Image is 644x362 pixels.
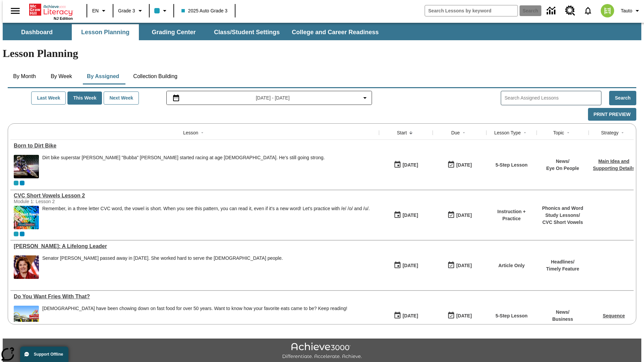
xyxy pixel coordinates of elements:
a: Resource Center, Will open in new tab [561,2,579,20]
p: Timely Feature [546,265,579,273]
div: Module 1: Lesson 2 [14,199,114,204]
div: Do You Want Fries With That? [14,294,376,300]
button: Collection Building [128,68,183,84]
p: Headlines / [546,258,579,265]
button: College and Career Readiness [286,24,384,40]
div: Home [29,2,73,20]
div: [DATE] [402,161,418,169]
button: By Assigned [82,68,124,84]
p: CVC Short Vowels [540,219,585,226]
div: Due [451,129,460,136]
p: Article Only [498,262,525,269]
button: Lesson Planning [72,24,139,40]
input: search field [425,5,518,16]
button: Class color is light blue. Change class color [152,5,171,17]
div: [DEMOGRAPHIC_DATA] have been chowing down on fast food for over 50 years. Want to know how your f... [42,306,347,311]
a: Home [29,3,73,16]
h1: Lesson Planning [3,47,641,60]
a: Do You Want Fries With That?, Lessons [14,294,376,300]
button: 09/11/25: First time the lesson was available [391,209,420,222]
button: Print Preview [588,108,636,121]
a: Notifications [579,2,597,19]
div: [DATE] [402,211,418,220]
div: [DATE] [402,312,418,320]
a: Sequence [603,313,625,318]
a: Dianne Feinstein: A Lifelong Leader, Lessons [14,243,376,249]
button: Dashboard [3,24,70,40]
div: SubNavbar [3,23,641,40]
div: Remember, in a three letter CVC word, the vowel is short. When you see this pattern, you can read... [42,206,370,229]
a: Born to Dirt Bike, Lessons [14,143,376,149]
div: Topic [553,129,564,136]
div: [DATE] [456,211,472,220]
div: OL 2025 Auto Grade 4 [20,232,24,236]
button: Grading Center [140,24,207,40]
button: Support Offline [20,347,68,362]
p: Phonics and Word Study Lessons / [540,205,585,219]
div: Born to Dirt Bike [14,143,376,149]
a: Data Center [543,2,561,20]
span: 2025 Auto Grade 3 [181,7,228,14]
div: Lesson Type [494,129,521,136]
span: NJ Edition [54,16,73,20]
button: 09/11/25: Last day the lesson can be accessed [445,259,474,272]
button: Next Week [104,92,139,105]
button: 09/11/25: First time the lesson was available [391,259,420,272]
button: 09/11/25: First time the lesson was available [391,159,420,171]
div: CVC Short Vowels Lesson 2 [14,193,376,199]
img: CVC Short Vowels Lesson 2. [14,206,39,229]
a: Main Idea and Supporting Details [593,159,635,171]
button: Class/Student Settings [209,24,285,40]
img: Achieve3000 Differentiate Accelerate Achieve [282,343,362,360]
a: CVC Short Vowels Lesson 2, Lessons [14,193,376,199]
img: One of the first McDonald's stores, with the iconic red sign and golden arches. [14,306,39,329]
img: Senator Dianne Feinstein of California smiles with the U.S. flag behind her. [14,255,39,279]
div: Senator [PERSON_NAME] passed away in [DATE]. She worked hard to serve the [DEMOGRAPHIC_DATA] people. [42,255,283,261]
div: Start [397,129,407,136]
button: Search [609,91,636,105]
p: News / [552,309,573,316]
span: Current Class [14,181,18,185]
span: Tauto [621,7,632,14]
div: [DATE] [402,261,418,270]
button: Sort [407,129,415,137]
button: 09/11/25: Last day the lesson can be accessed [445,159,474,171]
button: Grade: Grade 3, Select a grade [115,5,147,17]
div: Dirt bike superstar James "Bubba" Stewart started racing at age 4. He's still going strong. [42,155,325,178]
span: Grade 3 [118,7,135,14]
button: Select the date range menu item [169,94,369,102]
button: Open side menu [5,1,25,21]
div: OL 2025 Auto Grade 4 [20,181,24,185]
span: [DATE] - [DATE] [256,95,290,102]
div: Strategy [601,129,619,136]
button: Last Week [31,92,66,105]
p: 5-Step Lesson [495,312,528,319]
div: Americans have been chowing down on fast food for over 50 years. Want to know how your favorite e... [42,306,347,329]
button: Sort [619,129,627,137]
button: Sort [198,129,206,137]
button: Sort [460,129,468,137]
svg: Collapse Date Range Filter [361,94,369,102]
button: Language: EN, Select a language [89,5,111,17]
button: 09/11/25: Last day the lesson can be accessed [445,309,474,322]
button: By Week [45,68,78,84]
img: avatar image [601,4,614,17]
div: Dianne Feinstein: A Lifelong Leader [14,243,376,249]
button: 09/11/25: Last day the lesson can be accessed [445,209,474,222]
p: Eye On People [546,165,579,172]
span: Support Offline [34,352,63,357]
p: Business [552,316,573,323]
button: Sort [521,129,529,137]
p: Remember, in a three letter CVC word, the vowel is short. When you see this pattern, you can read... [42,206,370,212]
div: Current Class [14,232,18,236]
button: By Month [8,68,41,84]
span: EN [92,7,99,14]
div: [DATE] [456,312,472,320]
div: Senator Dianne Feinstein passed away in September 2023. She worked hard to serve the American peo... [42,255,283,279]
